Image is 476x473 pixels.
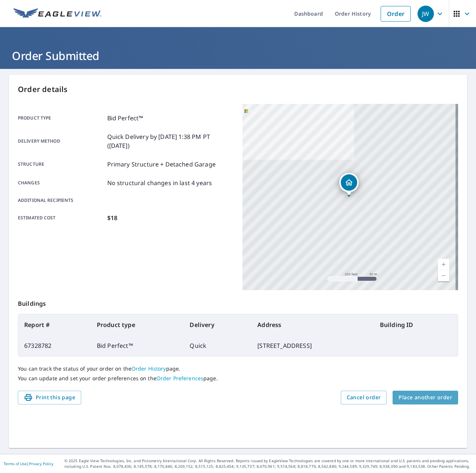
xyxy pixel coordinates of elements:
[374,314,458,335] th: Building ID
[91,335,184,356] td: Bid Perfect™
[107,114,143,123] p: Bid Perfect™
[4,461,27,466] a: Terms of Use
[156,375,203,382] a: Order Preferences
[438,270,449,281] a: Current Level 17, Zoom Out
[13,8,101,19] img: EV Logo
[18,365,458,372] p: You can track the status of your order on the page.
[64,458,472,469] p: © 2025 Eagle View Technologies, Inc. and Pictometry International Corp. All Rights Reserved. Repo...
[18,84,458,95] p: Order details
[24,393,75,402] span: Print this page
[18,178,104,187] p: Changes
[18,391,81,404] button: Print this page
[251,314,374,335] th: Address
[184,314,251,335] th: Delivery
[18,114,104,123] p: Product type
[9,48,467,63] h1: Order Submitted
[341,391,387,404] button: Cancel order
[251,335,374,356] td: [STREET_ADDRESS]
[107,160,216,169] p: Primary Structure + Detached Garage
[18,160,104,169] p: Structure
[29,461,53,466] a: Privacy Policy
[184,335,251,356] td: Quick
[107,132,234,150] p: Quick Delivery by [DATE] 1:38 PM PT ([DATE])
[18,314,91,335] th: Report #
[18,213,104,222] p: Estimated cost
[91,314,184,335] th: Product type
[399,393,452,402] span: Place another order
[347,393,381,402] span: Cancel order
[107,213,117,222] p: $18
[418,6,434,22] div: JW
[131,365,166,372] a: Order History
[18,375,458,382] p: You can update and set your order preferences on the page.
[339,173,359,196] div: Dropped pin, building 1, Residential property, 100 Kildare Ct Clayton, NC 27520
[18,335,91,356] td: 67328782
[107,178,212,187] p: No structural changes in last 4 years
[438,259,449,270] a: Current Level 17, Zoom In
[18,290,458,314] p: Buildings
[393,391,458,404] button: Place another order
[381,6,411,22] a: Order
[18,132,104,150] p: Delivery method
[4,461,53,466] p: |
[18,197,104,204] p: Additional recipients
